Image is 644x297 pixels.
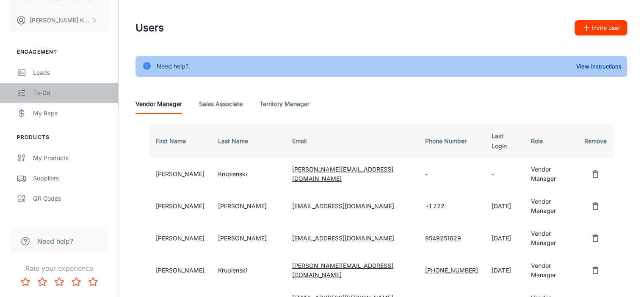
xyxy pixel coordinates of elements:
[17,273,34,290] button: Rate 1 star
[211,254,285,286] td: Krupienski
[425,202,445,210] a: +1 222
[587,262,604,279] button: remove user
[485,190,524,222] td: [DATE]
[33,88,110,98] div: To-do
[85,273,102,290] button: Rate 5 star
[524,124,578,158] th: Role
[211,158,285,190] td: Krupienski
[485,158,524,190] td: -
[524,222,578,254] td: Vendor Manager
[260,94,310,114] a: Territory Manager
[146,158,211,190] td: [PERSON_NAME]
[485,124,524,158] th: Last Login
[524,254,578,286] td: Vendor Manager
[34,273,51,290] button: Rate 2 star
[211,124,285,158] th: Last Name
[524,190,578,222] td: Vendor Manager
[578,124,617,158] th: Remove
[292,262,393,278] a: [PERSON_NAME][EMAIL_ADDRESS][DOMAIN_NAME]
[285,124,418,158] th: Email
[68,273,85,290] button: Rate 4 star
[146,222,211,254] td: [PERSON_NAME]
[33,194,110,203] div: QR Codes
[211,190,285,222] td: [PERSON_NAME]
[485,222,524,254] td: [DATE]
[418,124,485,158] th: Phone Number
[33,109,110,118] div: My Reps
[587,230,604,247] button: remove user
[292,202,394,210] a: [EMAIL_ADDRESS][DOMAIN_NAME]
[425,267,478,274] a: [PHONE_NUMBER]
[33,153,110,163] div: My Products
[575,20,627,35] button: Invite user
[51,273,68,290] button: Rate 3 star
[418,158,485,190] td: -
[587,198,604,215] button: remove user
[146,254,211,286] td: [PERSON_NAME]
[157,58,188,74] div: Need help?
[199,94,243,114] a: Sales Associate
[292,166,393,182] a: [PERSON_NAME][EMAIL_ADDRESS][DOMAIN_NAME]
[587,166,604,183] button: remove user
[574,60,624,73] button: View Instructions
[37,236,73,246] span: Need help?
[135,94,182,114] a: Vendor Manager
[524,158,578,190] td: Vendor Manager
[30,16,89,25] p: [PERSON_NAME] Krupienski
[292,234,394,242] a: [EMAIL_ADDRESS][DOMAIN_NAME]
[33,174,110,183] div: Suppliers
[211,222,285,254] td: [PERSON_NAME]
[146,124,211,158] th: First Name
[33,68,110,77] div: Leads
[7,263,111,273] p: Rate your experience
[135,20,164,35] h1: Users
[8,9,110,31] button: [PERSON_NAME] Krupienski
[485,254,524,286] td: [DATE]
[146,190,211,222] td: [PERSON_NAME]
[425,234,461,242] a: 9549251629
